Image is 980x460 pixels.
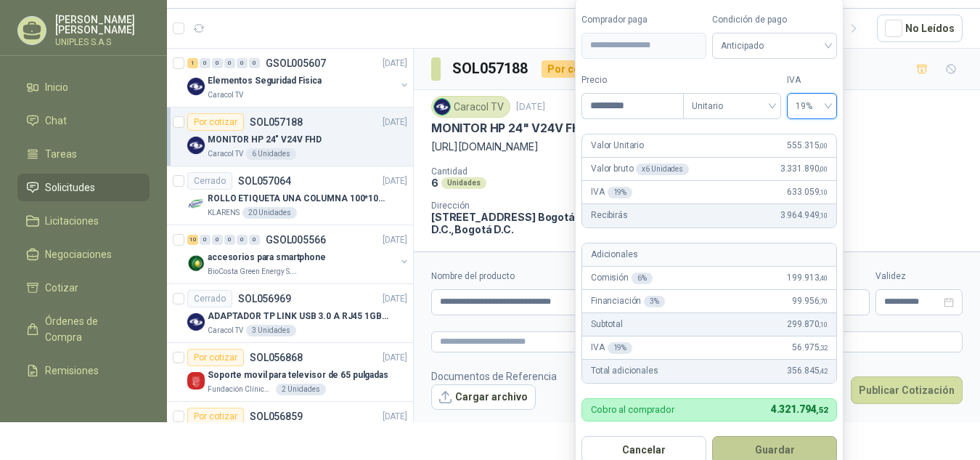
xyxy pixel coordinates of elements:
[816,405,828,415] span: ,52
[383,116,407,129] p: [DATE]
[224,58,235,68] div: 0
[250,411,303,421] p: SOL056859
[431,96,510,118] div: Caracol TV
[208,325,243,336] p: Caracol TV
[591,209,628,222] p: Recibirás
[819,320,828,328] span: ,10
[187,254,205,272] img: Company Logo
[249,235,260,245] div: 0
[266,58,326,68] p: GSOL005607
[591,248,637,262] p: Adicionales
[200,235,211,245] div: 0
[17,241,150,268] a: Negociaciones
[208,148,243,160] p: Caracol TV
[250,117,303,127] p: SOL057188
[644,296,665,307] div: 3 %
[167,166,413,225] a: CerradoSOL057064[DATE] Company LogoROLLO ETIQUETA UNA COLUMNA 100*100*500unKLARENS20 Unidades
[796,95,828,117] span: 19%
[431,270,667,283] label: Nombre del producto
[591,318,623,331] p: Subtotal
[45,246,112,262] span: Negociaciones
[692,95,772,117] span: Unitario
[208,310,388,323] p: ADAPTADOR TP LINK USB 3.0 A RJ45 1GB WINDOWS
[45,280,78,296] span: Cotizar
[200,58,211,68] div: 0
[431,177,438,189] p: 6
[55,38,150,47] p: UNIPLES S.A.S
[45,179,95,195] span: Solicitudes
[238,294,291,304] p: SOL056969
[208,89,243,101] p: Caracol TV
[591,341,632,355] p: IVA
[250,352,303,363] p: SOL056868
[17,357,150,384] a: Remisiones
[17,140,150,168] a: Tareas
[787,318,828,331] span: 299.870
[208,133,322,147] p: MONITOR HP 24" V24V FHD
[187,55,410,101] a: 1 0 0 0 0 0 GSOL005607[DATE] Company LogoElementos Seguridad FisicaCaracol TV
[17,174,150,201] a: Solicitudes
[246,325,296,336] div: 3 Unidades
[431,201,587,211] p: Dirección
[208,74,322,88] p: Elementos Seguridad Fisica
[249,58,260,68] div: 0
[212,58,223,68] div: 0
[431,368,557,384] p: Documentos de Referencia
[819,367,828,375] span: ,42
[187,313,205,331] img: Company Logo
[45,363,99,379] span: Remisiones
[17,274,150,302] a: Cotizar
[431,250,491,266] div: Cotizaciones
[877,15,963,42] button: No Leídos
[224,235,235,245] div: 0
[55,15,150,35] p: [PERSON_NAME] [PERSON_NAME]
[187,78,205,95] img: Company Logo
[383,351,407,365] p: [DATE]
[212,235,223,245] div: 0
[792,294,828,308] span: 99.956
[581,73,683,87] label: Precio
[167,343,413,402] a: Por cotizarSOL056868[DATE] Company LogoSoporte movil para televisor de 65 pulgadasFundación Clíni...
[276,384,326,395] div: 2 Unidades
[819,274,828,282] span: ,40
[591,405,674,414] p: Cobro al comprador
[431,166,617,177] p: Cantidad
[608,187,633,198] div: 19 %
[787,185,828,199] span: 633.059
[17,307,150,351] a: Órdenes de Compra
[431,121,589,136] p: MONITOR HP 24" V24V FHD
[266,235,326,245] p: GSOL005566
[591,294,665,308] p: Financiación
[45,213,99,229] span: Licitaciones
[591,185,632,199] p: IVA
[819,188,828,196] span: ,10
[721,35,828,57] span: Anticipado
[591,364,658,378] p: Total adicionales
[383,233,407,247] p: [DATE]
[542,60,608,78] div: Por cotizar
[787,271,828,285] span: 199.913
[208,384,273,395] p: Fundación Clínica Shaio
[771,403,828,415] span: 4.321.794
[516,100,545,114] p: [DATE]
[581,13,706,27] label: Comprador paga
[383,57,407,70] p: [DATE]
[591,162,689,176] p: Valor bruto
[242,207,297,219] div: 20 Unidades
[187,172,232,190] div: Cerrado
[187,290,232,307] div: Cerrado
[452,57,530,80] h3: SOL057188
[187,349,244,366] div: Por cotizar
[632,273,653,284] div: 6 %
[187,195,205,213] img: Company Logo
[591,271,653,285] p: Comisión
[819,211,828,219] span: ,10
[787,139,828,153] span: 555.315
[167,108,413,166] a: Por cotizarSOL057188[DATE] Company LogoMONITOR HP 24" V24V FHDCaracol TV6 Unidades
[187,231,410,278] a: 10 0 0 0 0 0 GSOL005566[DATE] Company Logoaccesorios para smartphoneBioCosta Green Energy S.A.S
[608,342,633,354] div: 19 %
[875,270,963,283] label: Validez
[187,58,198,68] div: 1
[208,251,326,265] p: accesorios para smartphone
[787,364,828,378] span: 356.845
